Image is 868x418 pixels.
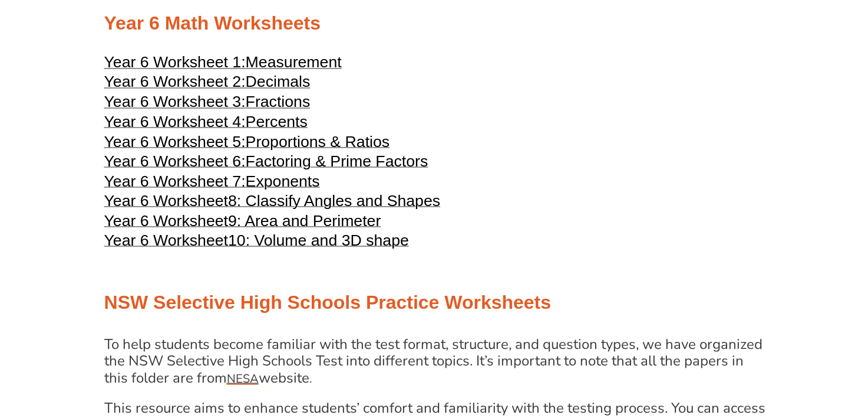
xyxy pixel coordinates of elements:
span: Year 6 Worksheet 7: [104,172,246,190]
a: NESA [227,368,259,387]
a: Year 6 Worksheet 1:Measurement [104,58,342,70]
span: Year 6 Worksheet 6: [104,152,246,169]
span: Decimals [246,73,311,90]
span: 9: Area and Perimeter [228,211,381,229]
span: NESA [227,370,259,386]
span: Measurement [246,53,342,71]
a: Year 6 Worksheet9: Area and Perimeter [104,217,381,228]
span: Year 6 Worksheet [104,231,228,249]
span: Year 6 Worksheet 5: [104,132,246,150]
span: Year 6 Worksheet 4: [104,112,246,130]
a: Year 6 Worksheet 5:Proportions & Ratios [104,138,390,149]
h4: To help students become familiar with the test format, structure, and question types, we have org... [104,335,765,387]
a: Year 6 Worksheet 7:Exponents [104,177,320,189]
span: Year 6 Worksheet [104,211,228,229]
a: Year 6 Worksheet8: Classify Angles and Shapes [104,197,441,208]
span: 8: Classify Angles and Shapes [228,191,440,209]
span: Proportions & Ratios [246,132,390,150]
a: Year 6 Worksheet10: Volume and 3D shape [104,236,409,248]
a: Year 6 Worksheet 3:Fractions [104,98,311,110]
span: Fractions [246,93,311,110]
iframe: Chat Widget [672,285,868,418]
span: Year 6 Worksheet [104,191,228,209]
span: 10: Volume and 3D shape [228,231,409,249]
h2: Year 6 Math Worksheets [104,11,764,36]
h2: NSW Selective High Schools Practice Worksheets [104,290,764,315]
a: Year 6 Worksheet 6:Factoring & Prime Factors [104,157,428,169]
span: Year 6 Worksheet 1: [104,53,246,71]
a: Year 6 Worksheet 2:Decimals [104,78,311,90]
a: Year 6 Worksheet 4:Percents [104,117,308,129]
span: Exponents [246,172,320,190]
span: Factoring & Prime Factors [246,152,428,169]
span: . [309,370,312,386]
span: Year 6 Worksheet 3: [104,93,246,110]
span: Year 6 Worksheet 2: [104,73,246,90]
span: Percents [246,112,308,130]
